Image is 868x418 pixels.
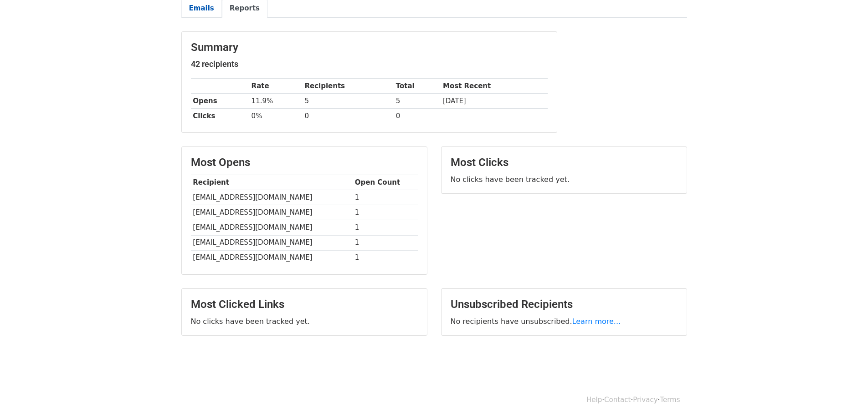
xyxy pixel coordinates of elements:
[191,298,418,311] h3: Most Clicked Links
[822,374,868,418] iframe: Chat Widget
[191,205,353,220] td: [EMAIL_ADDRESS][DOMAIN_NAME]
[394,79,441,94] th: Total
[191,235,353,250] td: [EMAIL_ADDRESS][DOMAIN_NAME]
[191,41,548,54] h3: Summary
[191,59,548,69] h5: 42 recipients
[191,156,418,169] h3: Most Opens
[303,94,394,109] td: 5
[191,220,353,235] td: [EMAIL_ADDRESS][DOMAIN_NAME]
[353,220,418,235] td: 1
[191,317,418,326] p: No clicks have been tracked yet.
[303,79,394,94] th: Recipients
[572,317,621,326] a: Learn more...
[441,79,547,94] th: Most Recent
[191,94,249,109] th: Opens
[249,94,303,109] td: 11.9%
[353,175,418,190] th: Open Count
[586,396,602,404] a: Help
[191,109,249,124] th: Clicks
[191,175,353,190] th: Recipient
[451,298,678,311] h3: Unsubscribed Recipients
[249,109,303,124] td: 0%
[353,250,418,265] td: 1
[451,317,678,326] p: No recipients have unsubscribed.
[441,94,547,109] td: [DATE]
[191,190,353,205] td: [EMAIL_ADDRESS][DOMAIN_NAME]
[822,374,868,418] div: Tiện ích trò chuyện
[353,235,418,250] td: 1
[303,109,394,124] td: 0
[451,175,678,184] p: No clicks have been tracked yet.
[353,190,418,205] td: 1
[604,396,631,404] a: Contact
[191,250,353,265] td: [EMAIL_ADDRESS][DOMAIN_NAME]
[633,396,657,404] a: Privacy
[660,396,680,404] a: Terms
[394,109,441,124] td: 0
[394,94,441,109] td: 5
[353,205,418,220] td: 1
[451,156,678,169] h3: Most Clicks
[249,79,303,94] th: Rate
